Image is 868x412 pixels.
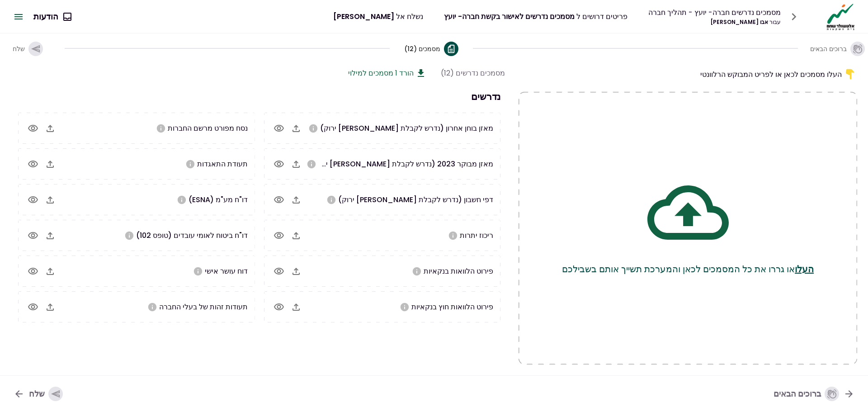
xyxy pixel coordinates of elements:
[412,266,422,276] svg: אנא העלו פרוט הלוואות מהבנקים
[333,11,394,22] span: [PERSON_NAME]
[189,194,248,205] span: דו"ח מע"מ (ESNA)
[26,5,78,28] button: הודעות
[168,123,248,133] span: נסח מפורט מרשם החברות
[5,34,50,63] button: שלח
[460,230,493,241] span: ריכוז יתרות
[320,123,493,133] span: מאזן בוחן אחרון (נדרש לקבלת [PERSON_NAME] ירוק)
[185,159,195,169] svg: אנא העלו תעודת התאגדות של החברה
[13,44,25,53] span: שלח
[159,302,248,312] span: תעודות זהות של בעלי החברה
[136,230,248,241] span: דו"ח ביטוח לאומי עובדים (טופס 102)
[824,3,857,31] img: Logo
[444,11,575,22] span: מסמכים נדרשים לאישור בקשת חברה- יועץ
[400,302,410,312] svg: אנא העלו פרוט הלוואות חוץ בנקאיות של החברה
[411,302,493,312] span: פירוט הלוואות חוץ בנקאיות
[6,382,70,406] button: שלח
[562,262,814,276] p: או גררו את כל המסמכים לכאן והמערכת תשייך אותם בשבילכם
[404,34,458,63] button: מסמכים (12)
[307,159,316,169] svg: אנא העלו מאזן מבוקר לשנה 2023
[444,11,627,22] div: פריטים דרושים ל
[769,18,781,26] span: עבור
[197,159,248,169] span: תעודת התאגדות
[14,90,505,104] h3: נדרשים
[648,7,781,18] div: מסמכים נדרשים חברה- יועץ - תהליך חברה
[648,18,781,26] div: אבו [PERSON_NAME]
[193,266,203,276] svg: אנא הורידו את הטופס מלמעלה. יש למלא ולהחזיר חתום על ידי הבעלים
[205,266,248,276] span: דוח עושר אישי
[311,159,493,169] span: מאזן מבוקר 2023 (נדרש לקבלת [PERSON_NAME] ירוק)
[795,262,814,276] button: העלו
[766,382,862,406] button: ברוכים הבאים
[338,194,493,205] span: דפי חשבון (נדרש לקבלת [PERSON_NAME] ירוק)
[812,34,863,63] button: ברוכים הבאים
[308,123,318,133] svg: במידה ונערכת הנהלת חשבונות כפולה בלבד
[333,11,423,22] div: נשלח אל
[441,67,505,79] div: מסמכים נדרשים (12)
[124,231,134,241] svg: אנא העלו טופס 102 משנת 2023 ועד היום
[448,231,458,241] svg: אנא העלו ריכוז יתרות עדכני בבנקים, בחברות אשראי חוץ בנקאיות ובחברות כרטיסי אשראי
[147,302,157,312] svg: אנא העלו צילום תעודת זהות של כל בעלי מניות החברה (לת.ז. ביומטרית יש להעלות 2 צדדים)
[326,195,336,205] svg: אנא העלו דפי חשבון ל3 חודשים האחרונים לכל החשבונות בנק
[29,387,63,401] div: שלח
[404,44,440,53] span: מסמכים (12)
[519,67,857,81] div: העלו מסמכים לכאן או לפריט המבוקש הרלוונטי
[810,44,847,53] span: ברוכים הבאים
[424,266,493,276] span: פירוט הלוואות בנקאיות
[177,195,187,205] svg: אנא העלו דו"ח מע"מ (ESNA) משנת 2023 ועד היום
[348,67,426,79] button: הורד 1 מסמכים למילוי
[156,123,166,133] svg: אנא העלו נסח חברה מפורט כולל שעבודים
[774,387,839,401] div: ברוכים הבאים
